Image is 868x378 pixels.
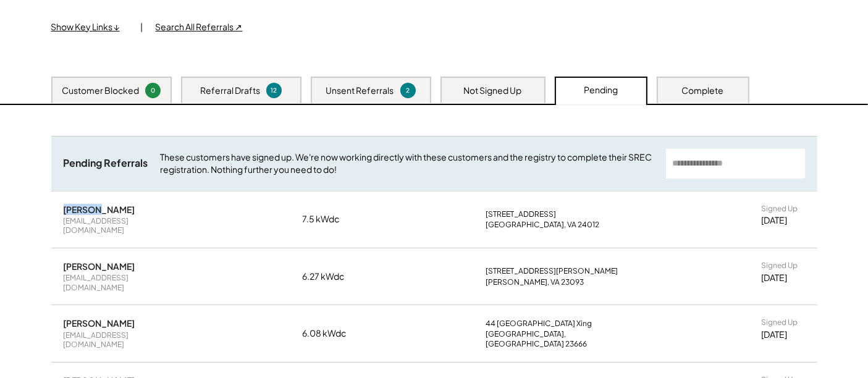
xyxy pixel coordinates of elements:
[761,214,787,227] div: [DATE]
[682,85,724,97] div: Complete
[156,21,243,33] div: Search All Referrals ↗
[62,85,139,97] div: Customer Blocked
[486,266,618,276] div: [STREET_ADDRESS][PERSON_NAME]
[761,204,798,214] div: Signed Up
[302,271,364,283] div: 6.27 kWdc
[464,85,522,97] div: Not Signed Up
[486,220,599,230] div: [GEOGRAPHIC_DATA], VA 24012
[761,272,787,284] div: [DATE]
[761,261,798,271] div: Signed Up
[302,327,364,340] div: 6.08 kWdc
[64,273,181,292] div: [EMAIL_ADDRESS][DOMAIN_NAME]
[64,157,148,170] div: Pending Referrals
[64,216,181,235] div: [EMAIL_ADDRESS][DOMAIN_NAME]
[64,261,135,272] div: [PERSON_NAME]
[161,151,654,175] div: These customers have signed up. We're now working directly with these customers and the registry ...
[584,84,618,96] div: Pending
[761,317,798,327] div: Signed Up
[268,86,280,95] div: 12
[200,85,260,97] div: Referral Drafts
[147,86,159,95] div: 0
[64,317,135,329] div: [PERSON_NAME]
[486,319,592,329] div: 44 [GEOGRAPHIC_DATA] Xing
[51,21,129,33] div: Show Key Links ↓
[486,277,584,287] div: [PERSON_NAME], VA 23093
[402,86,414,95] div: 2
[486,329,640,348] div: [GEOGRAPHIC_DATA], [GEOGRAPHIC_DATA] 23666
[761,329,787,341] div: [DATE]
[302,213,364,225] div: 7.5 kWdc
[64,204,135,215] div: [PERSON_NAME]
[486,209,556,219] div: [STREET_ADDRESS]
[64,330,181,350] div: [EMAIL_ADDRESS][DOMAIN_NAME]
[141,21,143,33] div: |
[326,85,394,97] div: Unsent Referrals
